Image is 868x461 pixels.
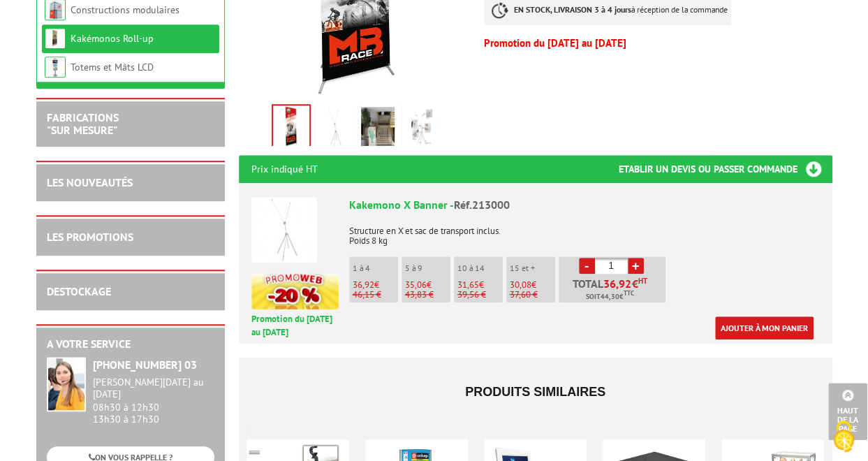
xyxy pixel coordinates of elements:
[405,279,427,291] span: 35,06
[510,279,531,291] span: 30,08
[510,280,555,290] p: €
[819,414,868,461] button: Cookies (fenêtre modale)
[251,273,339,309] img: promotion
[457,263,503,273] p: 10 à 14
[251,313,339,339] p: Promotion du [DATE] au [DATE]
[251,155,318,183] p: Prix indiqué HT
[273,105,309,149] img: practical_x_banner_1.jpg
[251,197,317,263] img: Kakemono X Banner
[353,279,374,291] span: 36,92
[47,110,119,137] a: FABRICATIONS"Sur Mesure"
[45,28,66,49] img: Kakémonos Roll-up
[586,291,634,302] span: Soit €
[405,280,450,290] p: €
[93,358,197,372] strong: [PHONE_NUMBER] 03
[353,280,398,290] p: €
[624,289,634,297] sup: TTC
[454,198,510,212] span: Réf.213000
[404,107,438,150] img: practical_x_banner_6.jpg
[510,290,555,300] p: 37,60 €
[457,280,503,290] p: €
[45,57,66,78] img: Totems et Mâts LCD
[93,376,214,425] div: 08h30 à 12h30 13h30 à 17h30
[603,278,632,289] span: 36,92
[47,338,214,351] h2: A votre service
[715,316,814,339] a: Ajouter à mon panier
[514,4,631,15] strong: EN STOCK, LIVRAISON 3 à 4 jours
[71,32,154,45] a: Kakémonos Roll-up
[465,385,605,399] span: Produits similaires
[457,279,479,291] span: 31,65
[47,175,133,189] a: LES NOUVEAUTÉS
[484,39,832,47] p: Promotion du [DATE] au [DATE]
[71,3,179,16] a: Constructions modulaires
[353,263,398,273] p: 1 à 4
[579,258,595,274] a: -
[628,258,644,274] a: +
[601,291,619,302] span: 44,30
[632,278,638,289] span: €
[353,290,398,300] p: 46,15 €
[826,419,861,454] img: Cookies (fenêtre modale)
[457,290,503,300] p: 39,56 €
[638,276,647,286] sup: HT
[47,230,133,244] a: LES PROMOTIONS
[405,263,450,273] p: 5 à 9
[361,107,395,150] img: practical_x_banner_3.jpg
[47,357,86,411] img: widget-service.jpg
[619,155,832,183] h3: Etablir un devis ou passer commande
[47,284,111,298] a: DESTOCKAGE
[562,278,665,302] p: Total
[71,61,154,73] a: Totems et Mâts LCD
[510,263,555,273] p: 15 et +
[318,107,351,150] img: practical_x_banner_2.jpg
[349,197,820,213] div: Kakemono X Banner -
[93,376,214,400] div: [PERSON_NAME][DATE] au [DATE]
[405,290,450,300] p: 43,83 €
[349,217,820,246] p: Structure en X et sac de transport inclus. Poids 8 kg
[828,383,867,440] a: Haut de la page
